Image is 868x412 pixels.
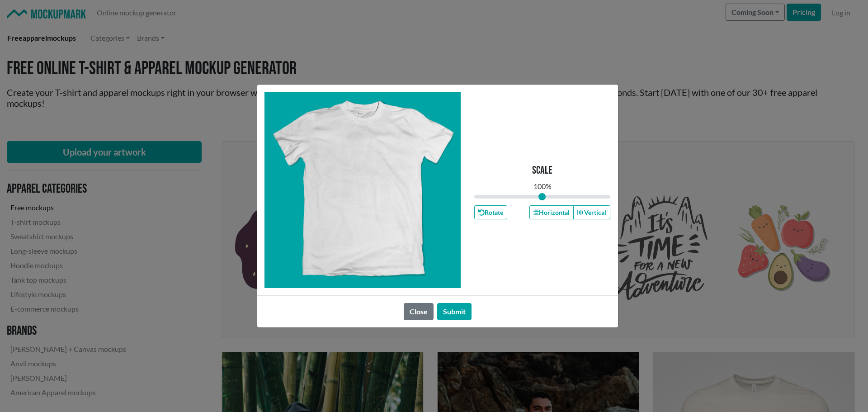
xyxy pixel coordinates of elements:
[437,303,472,320] button: Submit
[529,205,574,219] button: Horizontal
[533,181,552,192] div: 100 %
[532,164,552,177] p: Scale
[474,205,507,219] button: Rotate
[404,303,434,320] button: Close
[573,205,610,219] button: Vertical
